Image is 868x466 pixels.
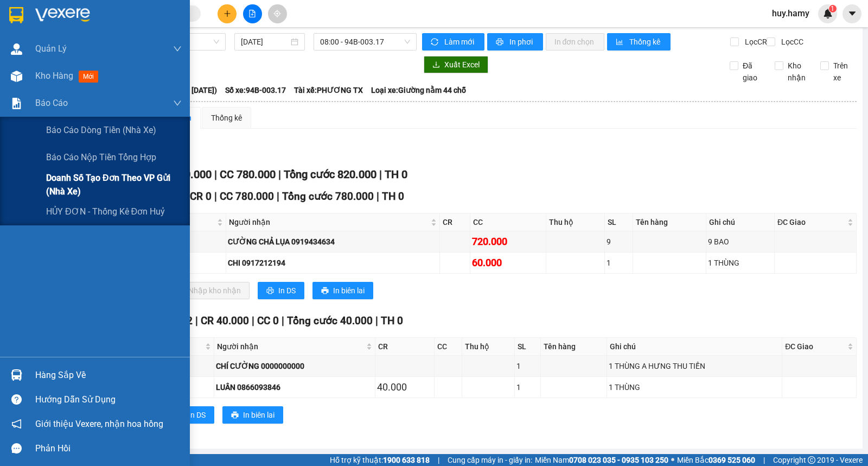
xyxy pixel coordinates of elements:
span: aim [273,10,281,17]
button: In đơn chọn [546,33,605,51]
div: Hàng sắp về [35,367,182,383]
div: 1 [516,381,538,393]
span: TH 0 [382,190,404,203]
span: SL 2 [172,314,193,327]
span: Cung cấp máy in - giấy in: [448,454,532,466]
span: Người nhận [229,216,429,228]
span: | [277,190,279,203]
span: printer [496,38,505,47]
span: notification [11,419,22,429]
button: caret-down [843,4,861,23]
div: 9 [607,236,631,248]
span: Tổng cước 820.000 [284,168,376,181]
span: | [282,314,284,327]
button: printerIn biên lai [222,406,283,424]
span: In phơi [509,36,534,48]
button: printerIn biên lai [312,282,373,299]
div: 720.000 [472,234,544,249]
th: Thu hộ [546,213,605,231]
button: bar-chartThống kê [607,33,671,51]
div: 9 BAO [708,236,773,248]
span: TH 0 [385,168,407,181]
button: syncLàm mới [422,33,484,51]
span: copyright [808,456,815,464]
span: Kho nhận [783,60,812,84]
strong: 0369 525 060 [709,456,755,464]
div: 1 THÙNG [609,381,780,393]
span: Tài xế: PHƯƠNG TX [294,84,363,96]
span: down [173,99,182,108]
div: Hướng dẫn sử dụng [35,392,182,408]
span: down [173,45,182,53]
span: CC 0 [257,314,279,327]
th: SL [515,338,540,356]
div: 1 [516,360,538,372]
span: Báo cáo dòng tiền (nhà xe) [46,123,156,137]
img: logo-vxr [9,7,23,23]
img: solution-icon [11,98,22,109]
button: file-add [243,4,262,23]
span: | [252,314,254,327]
span: printer [266,287,274,295]
span: Làm mới [444,36,476,48]
th: Tên hàng [541,338,607,356]
button: printerIn phơi [487,33,543,51]
span: Tổng cước 40.000 [287,314,373,327]
th: Ghi chú [706,213,775,231]
span: | [763,454,765,466]
span: | [214,190,217,203]
span: Miền Nam [535,454,668,466]
span: Hỗ trợ kỹ thuật: [330,454,430,466]
img: warehouse-icon [11,43,22,55]
span: In biên lai [243,409,275,421]
th: CR [375,338,434,356]
span: printer [231,411,239,420]
span: question-circle [11,394,22,405]
div: LUÂN 0866093846 [216,381,373,393]
span: | [278,168,281,181]
div: CHI 0917212194 [228,257,438,269]
span: HỦY ĐƠN - Thống kê đơn huỷ [46,205,165,218]
img: warehouse-icon [11,369,22,381]
span: Doanh số tạo đơn theo VP gửi (nhà xe) [46,171,182,198]
span: file-add [248,10,256,17]
span: | [376,190,379,203]
span: sync [431,38,440,47]
span: mới [79,71,98,83]
span: 1 [831,5,834,12]
span: download [432,61,440,70]
span: CC 780.000 [220,190,274,203]
span: Lọc CR [741,36,769,48]
span: caret-down [847,9,857,18]
img: icon-new-feature [823,9,833,18]
span: | [195,314,198,327]
button: printerIn DS [168,406,214,424]
span: ĐC Giao [777,216,845,228]
span: | [214,168,217,181]
div: 40.000 [377,380,432,395]
span: Loại xe: Giường nằm 44 chỗ [371,84,466,96]
span: 08:00 - 94B-003.17 [320,34,410,50]
span: Miền Bắc [677,454,755,466]
span: Trên xe [829,60,857,84]
span: Xuất Excel [444,59,480,71]
span: Lọc CC [777,36,805,48]
span: CR 40.000 [201,314,249,327]
span: huy.hamy [763,7,818,20]
span: In biên lai [333,285,365,297]
button: plus [218,4,237,23]
div: Thống kê [211,112,242,124]
div: 1 [607,257,631,269]
div: 1 THÙNG A HƯNG THU TIỀN [609,360,780,372]
div: Phản hồi [35,440,182,457]
input: 14/10/2025 [241,36,289,48]
span: ⚪️ [671,458,674,462]
button: downloadXuất Excel [424,56,488,73]
div: CƯỜNG CHẢ LỤA 0919434634 [228,236,438,248]
th: SL [605,213,633,231]
th: Thu hộ [462,338,515,356]
button: aim [268,4,287,23]
img: warehouse-icon [11,71,22,82]
span: Kho hàng [35,71,73,81]
span: Đã giao [738,60,767,84]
